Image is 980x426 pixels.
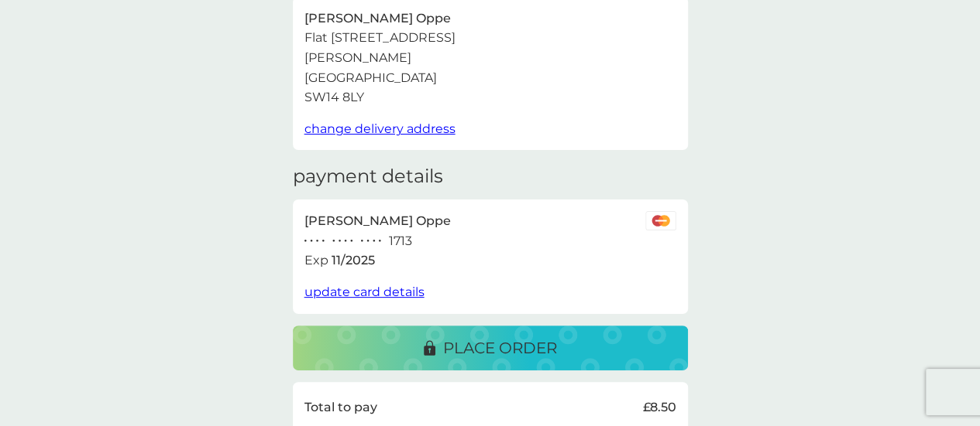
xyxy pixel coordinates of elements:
p: Flat [STREET_ADDRESS] [304,28,456,48]
p: [PERSON_NAME] Oppe [304,211,451,231]
p: SW14 8LY [304,87,364,107]
p: place order [443,336,557,360]
p: Total to pay [304,397,377,417]
button: place order [293,325,688,370]
p: ● [339,237,342,245]
p: 1713 [389,231,412,251]
p: ● [344,237,347,245]
span: change delivery address [304,121,456,136]
p: ● [366,237,370,245]
button: change delivery address [304,119,456,139]
p: ● [304,237,308,245]
p: 11 / 2025 [332,250,375,271]
p: ● [316,237,319,245]
button: update card details [304,282,425,302]
p: ● [332,237,335,245]
p: ● [373,237,376,245]
p: ● [310,237,313,245]
p: ● [322,237,325,245]
p: ● [361,237,364,245]
span: update card details [304,285,425,299]
p: ● [350,237,353,245]
p: £8.50 [643,397,676,417]
p: [GEOGRAPHIC_DATA] [304,68,437,88]
h3: payment details [293,165,443,188]
p: Exp [304,250,328,271]
p: ● [378,237,381,245]
p: [PERSON_NAME] Oppe [304,9,451,29]
p: [PERSON_NAME] [304,48,411,68]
